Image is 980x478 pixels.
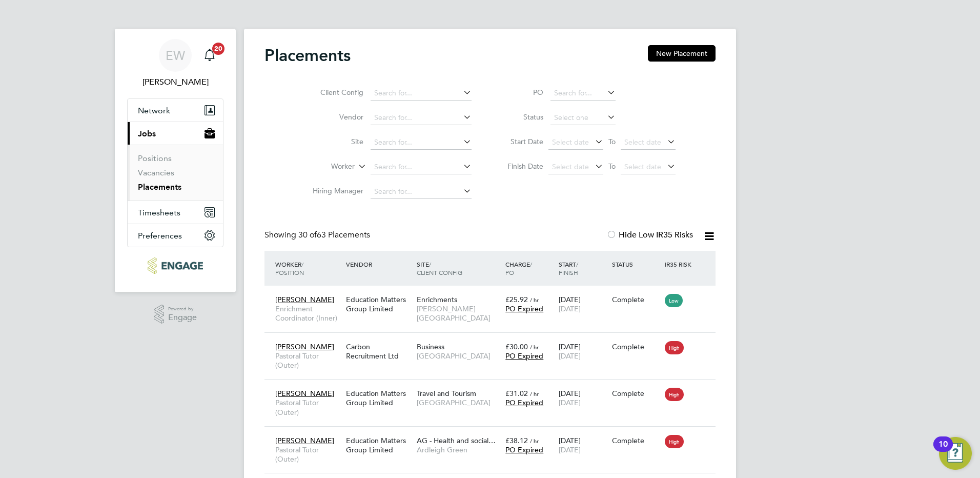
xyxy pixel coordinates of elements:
[275,389,334,398] span: [PERSON_NAME]
[505,445,543,454] span: PO Expired
[497,137,543,146] label: Start Date
[371,135,472,150] input: Search for...
[273,336,716,345] a: [PERSON_NAME]Pastoral Tutor (Outer)Carbon Recruitment LtdBusiness[GEOGRAPHIC_DATA]£30.00 / hrPO E...
[612,436,660,445] div: Complete
[275,304,341,323] span: Enrichment Coordinator (Inner)
[505,342,528,351] span: £30.00
[154,305,197,324] a: Powered byEngage
[138,182,181,192] a: Placements
[275,342,334,351] span: [PERSON_NAME]
[275,351,341,370] span: Pastoral Tutor (Outer)
[497,88,543,97] label: PO
[414,255,503,282] div: Site
[552,137,589,147] span: Select date
[530,437,539,445] span: / hr
[417,445,500,454] span: Ardleigh Green
[559,445,581,454] span: [DATE]
[148,257,202,274] img: ncclondon-logo-retina.png
[612,342,660,351] div: Complete
[275,260,304,276] span: / Position
[497,162,543,171] label: Finish Date
[559,304,581,313] span: [DATE]
[275,398,341,416] span: Pastoral Tutor (Outer)
[343,431,414,460] div: Education Matters Group Limited
[624,162,661,171] span: Select date
[128,145,223,201] div: Jobs
[530,296,539,304] span: / hr
[550,111,616,125] input: Select one
[304,88,363,97] label: Client Config
[552,162,589,171] span: Select date
[417,304,500,323] span: [PERSON_NAME][GEOGRAPHIC_DATA]
[371,86,472,101] input: Search for...
[505,295,528,304] span: £25.92
[556,255,609,282] div: Start
[138,168,174,177] a: Vacancies
[417,295,457,304] span: Enrichments
[273,383,716,392] a: [PERSON_NAME]Pastoral Tutor (Outer)Education Matters Group LimitedTravel and Tourism[GEOGRAPHIC_D...
[505,398,543,407] span: PO Expired
[138,106,170,115] span: Network
[559,398,581,407] span: [DATE]
[505,260,532,276] span: / PO
[273,289,716,298] a: [PERSON_NAME]Enrichment Coordinator (Inner)Education Matters Group LimitedEnrichments[PERSON_NAME...
[417,342,444,351] span: Business
[939,437,972,470] button: Open Resource Center, 10 new notifications
[417,436,496,445] span: AG - Health and social…
[556,384,609,412] div: [DATE]
[273,255,343,282] div: Worker
[417,351,500,361] span: [GEOGRAPHIC_DATA]
[559,260,578,276] span: / Finish
[304,112,363,122] label: Vendor
[275,295,334,304] span: [PERSON_NAME]
[624,137,661,147] span: Select date
[128,122,223,145] button: Jobs
[665,388,684,401] span: High
[505,436,528,445] span: £38.12
[665,435,684,448] span: High
[127,257,223,274] a: Go to home page
[166,49,185,62] span: EW
[550,86,616,101] input: Search for...
[298,230,317,240] span: 30 of
[343,290,414,318] div: Education Matters Group Limited
[606,230,693,240] label: Hide Low IR35 Risks
[371,160,472,174] input: Search for...
[264,45,351,66] h2: Placements
[304,137,363,146] label: Site
[128,99,223,122] button: Network
[417,260,462,276] span: / Client Config
[296,162,355,172] label: Worker
[662,255,698,273] div: IR35 Risk
[264,230,372,241] div: Showing
[505,351,543,361] span: PO Expired
[199,39,220,72] a: 20
[648,45,716,62] button: New Placement
[304,186,363,195] label: Hiring Manager
[128,224,223,247] button: Preferences
[938,444,948,457] div: 10
[505,304,543,313] span: PO Expired
[298,230,370,240] span: 63 Placements
[138,231,182,241] span: Preferences
[343,337,414,366] div: Carbon Recruitment Ltd
[275,445,341,464] span: Pastoral Tutor (Outer)
[212,43,224,55] span: 20
[665,294,683,307] span: Low
[343,384,414,412] div: Education Matters Group Limited
[612,389,660,398] div: Complete
[275,436,334,445] span: [PERSON_NAME]
[556,337,609,366] div: [DATE]
[343,255,414,273] div: Vendor
[115,29,236,292] nav: Main navigation
[168,313,197,322] span: Engage
[168,305,197,313] span: Powered by
[609,255,663,273] div: Status
[371,111,472,125] input: Search for...
[138,129,156,138] span: Jobs
[417,389,476,398] span: Travel and Tourism
[605,160,619,173] span: To
[505,389,528,398] span: £31.02
[417,398,500,407] span: [GEOGRAPHIC_DATA]
[503,255,556,282] div: Charge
